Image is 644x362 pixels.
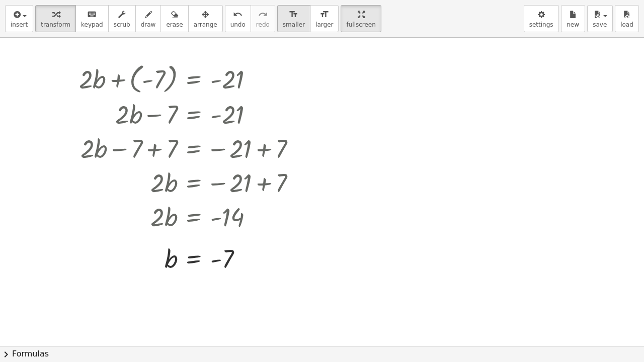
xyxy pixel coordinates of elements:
button: new [561,5,585,32]
button: format_sizelarger [310,5,339,32]
button: insert [5,5,33,32]
i: undo [233,9,243,21]
span: insert [11,21,28,28]
i: format_size [319,9,329,21]
span: transform [41,21,70,28]
span: undo [230,21,246,28]
span: arrange [194,21,217,28]
button: draw [135,5,162,32]
i: redo [258,9,268,21]
span: load [620,21,633,28]
span: smaller [283,21,305,28]
span: settings [529,21,553,28]
button: erase [160,5,188,32]
span: save [593,21,607,28]
span: erase [166,21,183,28]
button: keyboardkeypad [75,5,109,32]
button: transform [35,5,76,32]
button: arrange [188,5,223,32]
i: format_size [289,9,298,21]
span: keypad [81,21,103,28]
button: fullscreen [341,5,381,32]
span: draw [141,21,156,28]
button: undoundo [225,5,251,32]
button: settings [524,5,559,32]
span: larger [315,21,333,28]
button: scrub [108,5,136,32]
i: keyboard [87,9,97,21]
span: new [567,21,579,28]
span: scrub [114,21,130,28]
button: load [615,5,639,32]
span: redo [256,21,270,28]
button: redoredo [251,5,275,32]
button: save [587,5,613,32]
button: format_sizesmaller [277,5,310,32]
span: fullscreen [346,21,375,28]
